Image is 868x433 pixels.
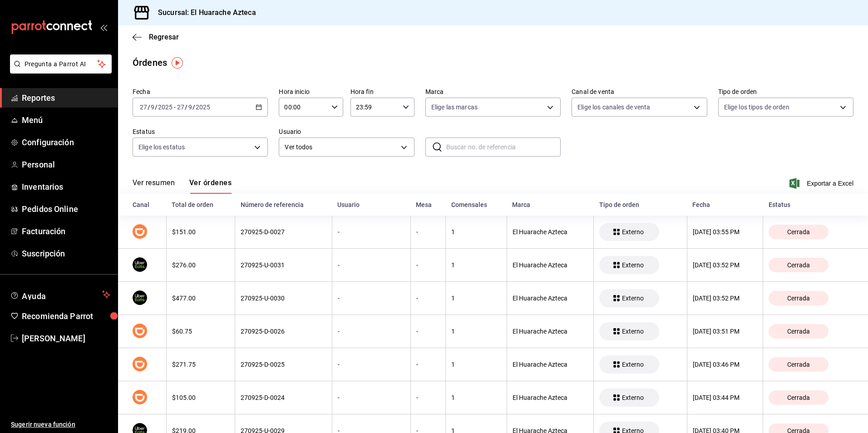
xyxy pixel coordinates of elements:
div: $151.00 [172,228,230,236]
div: 1 [451,394,501,401]
span: Cerrada [784,328,814,335]
label: Fecha [133,89,268,95]
span: Pedidos Online [22,203,110,215]
div: 270925-D-0024 [241,394,326,401]
span: / [192,103,195,111]
label: Marca [425,89,561,95]
div: - [338,328,405,335]
span: Pregunta a Parrot AI [25,59,98,69]
div: 270925-U-0031 [241,261,326,269]
input: -- [150,103,155,111]
div: Canal [133,201,161,208]
span: Externo [618,261,647,269]
div: - [338,295,405,302]
label: Usuario [279,128,414,135]
label: Hora fin [350,89,414,95]
div: - [338,261,405,269]
div: El Huarache Azteca [513,328,588,335]
div: 1 [451,295,501,302]
label: Estatus [133,128,268,135]
span: Externo [618,394,647,401]
button: Exportar a Excel [791,178,853,189]
input: -- [177,103,185,111]
div: 270925-U-0030 [241,295,326,302]
input: -- [139,103,148,111]
div: $60.75 [172,328,230,335]
a: Pregunta a Parrot AI [6,66,112,75]
span: / [148,103,150,111]
div: Mesa [416,201,440,208]
div: El Huarache Azteca [513,295,588,302]
div: $477.00 [172,295,230,302]
div: [DATE] 03:52 PM [693,261,758,269]
input: ---- [158,103,173,111]
button: Ver órdenes [189,178,232,194]
span: Cerrada [784,361,814,368]
div: - [416,261,440,269]
div: Número de referencia [241,201,326,208]
div: navigation tabs [133,178,232,194]
span: Reportes [22,92,110,104]
input: Buscar no. de referencia [446,138,561,156]
div: Marca [512,201,588,208]
span: Ver todos [285,143,397,152]
div: Fecha [692,201,758,208]
span: Regresar [149,33,179,41]
div: - [416,295,440,302]
div: 1 [451,228,501,236]
span: Cerrada [784,295,814,302]
span: Elige las marcas [431,103,478,112]
div: - [338,394,405,401]
span: Externo [618,361,647,368]
label: Canal de venta [572,89,707,95]
div: - [416,328,440,335]
div: - [416,228,440,236]
span: Externo [618,328,647,335]
span: Facturación [22,225,110,237]
div: 1 [451,361,501,368]
div: El Huarache Azteca [513,394,588,401]
div: Tipo de orden [599,201,682,208]
span: Personal [22,158,110,171]
span: Elige los tipos de orden [724,103,789,112]
div: El Huarache Azteca [513,261,588,269]
span: / [155,103,158,111]
input: -- [188,103,192,111]
div: $276.00 [172,261,230,269]
div: $271.75 [172,361,230,368]
div: [DATE] 03:55 PM [693,228,758,236]
div: 1 [451,261,501,269]
span: Sugerir nueva función [11,420,110,429]
div: El Huarache Azteca [513,361,588,368]
button: Regresar [133,33,179,41]
span: Externo [618,295,647,302]
img: Tooltip marker [172,57,183,69]
span: Elige los canales de venta [577,103,650,112]
div: - [338,361,405,368]
div: [DATE] 03:52 PM [693,295,758,302]
span: Recomienda Parrot [22,310,110,322]
span: Cerrada [784,261,814,269]
span: Externo [618,228,647,236]
div: 270925-D-0025 [241,361,326,368]
span: Menú [22,114,110,126]
div: Total de orden [172,201,230,208]
div: [DATE] 03:46 PM [693,361,758,368]
input: ---- [195,103,211,111]
div: Órdenes [133,56,167,69]
h3: Sucursal: El Huarache Azteca [151,7,256,18]
div: $105.00 [172,394,230,401]
span: Suscripción [22,247,110,260]
div: - [416,361,440,368]
span: [PERSON_NAME] [22,332,110,344]
div: 1 [451,328,501,335]
div: [DATE] 03:51 PM [693,328,758,335]
span: - [174,103,176,111]
div: El Huarache Azteca [513,228,588,236]
span: Ayuda [22,289,99,300]
div: 270925-D-0027 [241,228,326,236]
button: Pregunta a Parrot AI [10,54,112,74]
span: Inventarios [22,181,110,193]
